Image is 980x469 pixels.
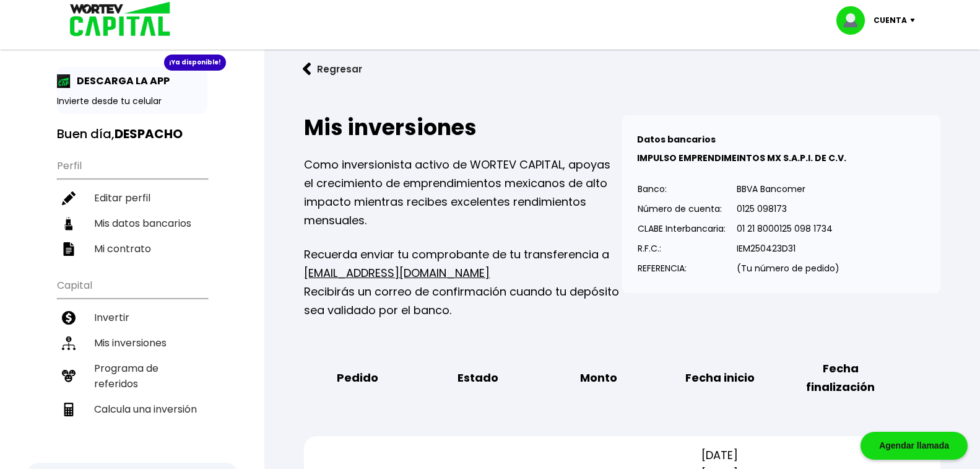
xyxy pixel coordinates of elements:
a: Mi contrato [57,236,207,261]
p: (Tu número de pedido) [737,259,839,278]
p: Número de cuenta: [638,199,726,218]
img: app-icon [57,74,71,88]
img: calculadora-icon.17d418c4.svg [62,403,76,416]
a: flecha izquierdaRegresar [284,53,960,85]
b: Datos bancarios [637,133,716,146]
ul: Capital [57,271,207,453]
b: Fecha inicio [685,369,755,387]
b: Estado [457,369,498,387]
a: [EMAIL_ADDRESS][DOMAIN_NAME] [304,265,490,281]
p: DESCARGA LA APP [71,73,170,89]
b: Fecha finalización [790,359,891,397]
p: Recuerda enviar tu comprobante de tu transferencia a Recibirás un correo de confirmación cuando t... [304,245,622,320]
p: REFERENCIA: [638,259,726,278]
p: IEM250423D31 [737,239,839,258]
a: Invertir [57,305,207,330]
img: editar-icon.952d3147.svg [62,191,76,205]
img: inversiones-icon.6695dc30.svg [62,336,76,350]
img: flecha izquierda [303,63,311,76]
img: icon-down [907,19,924,22]
img: contrato-icon.f2db500c.svg [62,242,76,256]
b: DESPACHO [115,125,183,142]
img: invertir-icon.b3b967d7.svg [62,311,76,325]
img: recomiendanos-icon.9b8e9327.svg [62,369,76,383]
p: R.F.C.: [638,239,726,258]
p: CLABE Interbancaria: [638,219,726,238]
a: Editar perfil [57,185,207,211]
b: Pedido [337,369,378,387]
img: datos-icon.10cf9172.svg [62,217,76,230]
a: Mis inversiones [57,330,207,356]
p: Como inversionista activo de WORTEV CAPITAL, apoyas el crecimiento de emprendimientos mexicanos d... [304,156,622,230]
img: profile-image [836,6,874,35]
ul: Perfil [57,152,207,261]
a: Calcula una inversión [57,397,207,422]
p: Banco: [638,180,726,198]
p: Invierte desde tu celular [57,95,207,108]
h2: Mis inversiones [304,115,622,140]
p: 0125 098173 [737,199,839,218]
a: Programa de referidos [57,356,207,397]
p: Cuenta [874,11,907,30]
b: IMPULSO EMPRENDIMEINTOS MX S.A.P.I. DE C.V. [637,152,846,164]
p: BBVA Bancomer [737,180,839,198]
div: Agendar llamada [861,432,968,460]
div: ¡Ya disponible! [164,55,226,71]
button: Regresar [284,53,381,85]
p: 01 21 8000125 098 1734 [737,219,839,238]
h3: Buen día, [57,126,207,142]
b: Monto [580,369,617,387]
a: Mis datos bancarios [57,211,207,236]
